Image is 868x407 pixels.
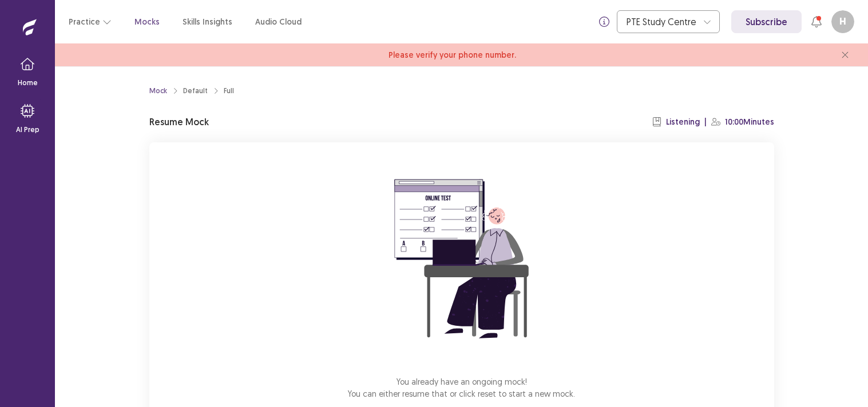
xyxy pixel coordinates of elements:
a: Skills Insights [183,16,232,28]
p: 10:00 Minutes [725,116,774,128]
span: Please verify your phone number. [389,49,516,61]
div: PTE Study Centre [627,11,697,33]
nav: breadcrumb [149,86,234,96]
button: H [831,10,854,33]
p: Home [18,78,38,88]
p: You already have an ongoing mock! You can either resume that or click reset to start a new mock. [348,376,575,400]
p: Resume Mock [149,115,209,129]
a: Audio Cloud [255,16,302,28]
img: attend-mock [359,156,565,362]
p: | [704,116,707,128]
button: close [836,46,854,64]
p: Listening [666,116,700,128]
p: AI Prep [16,125,39,135]
a: Subscribe [731,10,802,33]
div: Default [183,86,208,96]
a: Mock [149,86,167,96]
div: Full [224,86,234,96]
a: Mocks [134,16,160,28]
button: info [594,11,615,32]
button: Practice [69,11,112,32]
